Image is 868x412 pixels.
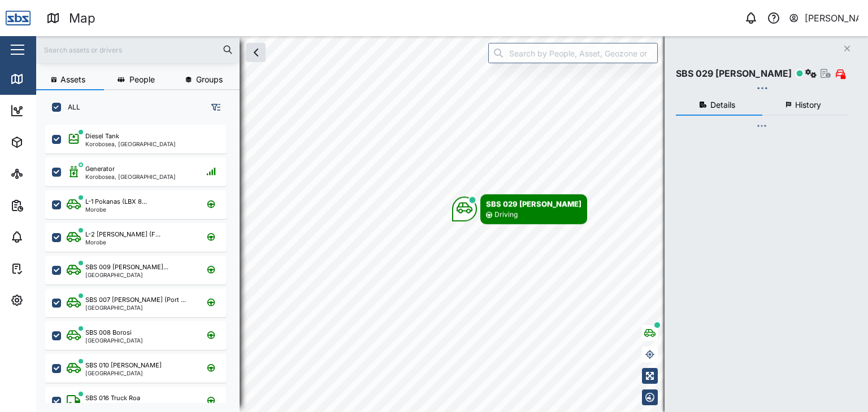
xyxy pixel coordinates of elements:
[488,43,658,63] input: Search by People, Asset, Geozone or Place
[85,295,186,305] div: SBS 007 [PERSON_NAME] (Port ...
[452,194,587,224] div: Map marker
[29,262,60,275] div: Tasks
[29,136,64,148] div: Assets
[29,231,64,243] div: Alarms
[29,199,68,212] div: Reports
[85,132,119,141] div: Diesel Tank
[85,272,168,278] div: [GEOGRAPHIC_DATA]
[61,103,80,112] label: ALL
[805,11,859,25] div: [PERSON_NAME]
[788,10,859,26] button: [PERSON_NAME]
[795,101,821,109] span: History
[676,67,792,81] div: SBS 029 [PERSON_NAME]
[85,370,162,376] div: [GEOGRAPHIC_DATA]
[85,361,162,370] div: SBS 010 [PERSON_NAME]
[69,8,96,28] div: Map
[60,76,85,84] span: Assets
[6,6,31,30] img: Main Logo
[494,209,518,220] div: Driving
[710,101,735,109] span: Details
[129,76,155,84] span: People
[45,121,239,403] div: grid
[85,207,147,212] div: Morobe
[85,393,140,403] div: SBS 016 Truck Roa
[85,197,147,207] div: L-1 Pokanas (LBX 8...
[85,141,176,147] div: Korobosea, [GEOGRAPHIC_DATA]
[486,198,581,209] div: SBS 029 [PERSON_NAME]
[85,262,168,272] div: SBS 009 [PERSON_NAME]...
[85,338,143,343] div: [GEOGRAPHIC_DATA]
[29,168,57,180] div: Sites
[85,328,132,338] div: SBS 008 Borosi
[196,76,223,84] span: Groups
[85,164,115,174] div: Generator
[29,294,70,306] div: Settings
[29,73,55,85] div: Map
[36,36,868,412] canvas: Map
[85,305,186,310] div: [GEOGRAPHIC_DATA]
[29,104,80,117] div: Dashboard
[85,239,160,245] div: Morobe
[85,230,160,239] div: L-2 [PERSON_NAME] (F...
[85,174,176,179] div: Korobosea, [GEOGRAPHIC_DATA]
[43,41,233,58] input: Search assets or drivers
